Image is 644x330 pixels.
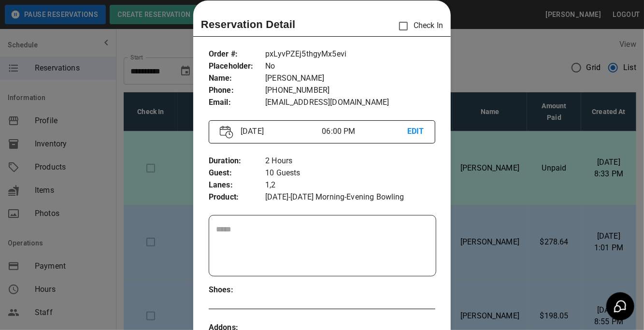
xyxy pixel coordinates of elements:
p: EDIT [407,126,424,138]
p: [DATE] [237,126,322,137]
p: Placeholder : [209,60,265,72]
p: Shoes : [209,284,265,296]
p: [EMAIL_ADDRESS][DOMAIN_NAME] [265,97,435,109]
p: Name : [209,72,265,85]
p: Order # : [209,48,265,60]
p: Product : [209,191,265,203]
p: 2 Hours [265,155,435,167]
p: 06:00 PM [322,126,407,137]
p: Check In [393,16,443,36]
p: Lanes : [209,179,265,191]
img: Vector [220,126,233,139]
p: [PERSON_NAME] [265,72,435,85]
p: Phone : [209,85,265,97]
p: [PHONE_NUMBER] [265,85,435,97]
p: No [265,60,435,72]
p: Email : [209,97,265,109]
p: 1,2 [265,179,435,191]
p: Duration : [209,155,265,167]
p: 10 Guests [265,167,435,179]
p: [DATE]-[DATE] Morning-Evening Bowling [265,191,435,203]
p: Reservation Detail [201,16,296,32]
p: Guest : [209,167,265,179]
p: pxLyvPZEj5thgyMx5evi [265,48,435,60]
